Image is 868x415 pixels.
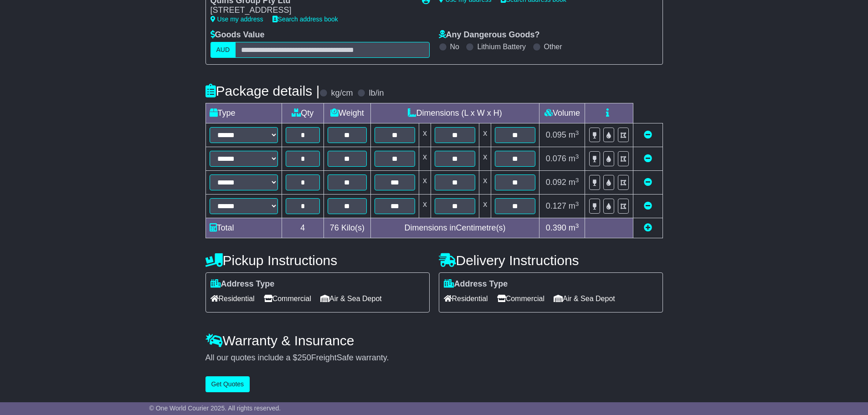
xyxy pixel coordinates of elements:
[211,42,236,58] label: AUD
[419,123,431,147] td: x
[205,353,663,363] div: All our quotes include a $ FreightSafe warranty.
[575,222,579,229] sup: 3
[264,292,311,306] span: Commercial
[369,88,384,98] label: lb/in
[205,83,320,98] h4: Package details |
[479,171,491,195] td: x
[370,218,539,238] td: Dimensions in Centimetre(s)
[211,292,255,306] span: Residential
[546,154,566,163] span: 0.076
[539,103,585,123] td: Volume
[575,153,579,160] sup: 3
[439,30,540,40] label: Any Dangerous Goods?
[419,195,431,218] td: x
[554,292,615,306] span: Air & Sea Depot
[569,130,579,139] span: m
[479,195,491,218] td: x
[211,30,265,40] label: Goods Value
[444,279,508,289] label: Address Type
[644,223,652,232] a: Add new item
[544,42,562,51] label: Other
[644,201,652,210] a: Remove this item
[546,201,566,210] span: 0.127
[450,42,459,51] label: No
[439,253,663,268] h4: Delivery Instructions
[211,5,413,15] div: [STREET_ADDRESS]
[569,154,579,163] span: m
[569,178,579,187] span: m
[324,103,371,123] td: Weight
[298,353,311,362] span: 250
[211,279,275,289] label: Address Type
[569,223,579,232] span: m
[575,177,579,184] sup: 3
[205,103,282,123] td: Type
[575,129,579,136] sup: 3
[205,218,282,238] td: Total
[575,200,579,207] sup: 3
[205,253,430,268] h4: Pickup Instructions
[331,88,353,98] label: kg/cm
[282,218,324,238] td: 4
[272,15,338,23] a: Search address book
[149,405,281,412] span: © One World Courier 2025. All rights reserved.
[282,103,324,123] td: Qty
[324,218,371,238] td: Kilo(s)
[330,223,339,232] span: 76
[211,15,263,23] a: Use my address
[419,147,431,171] td: x
[546,178,566,187] span: 0.092
[205,333,663,348] h4: Warranty & Insurance
[419,171,431,195] td: x
[477,42,526,51] label: Lithium Battery
[569,201,579,210] span: m
[546,130,566,139] span: 0.095
[320,292,382,306] span: Air & Sea Depot
[546,223,566,232] span: 0.390
[370,103,539,123] td: Dimensions (L x W x H)
[479,147,491,171] td: x
[644,154,652,163] a: Remove this item
[644,130,652,139] a: Remove this item
[444,292,488,306] span: Residential
[644,178,652,187] a: Remove this item
[205,376,250,392] button: Get Quotes
[497,292,544,306] span: Commercial
[479,123,491,147] td: x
